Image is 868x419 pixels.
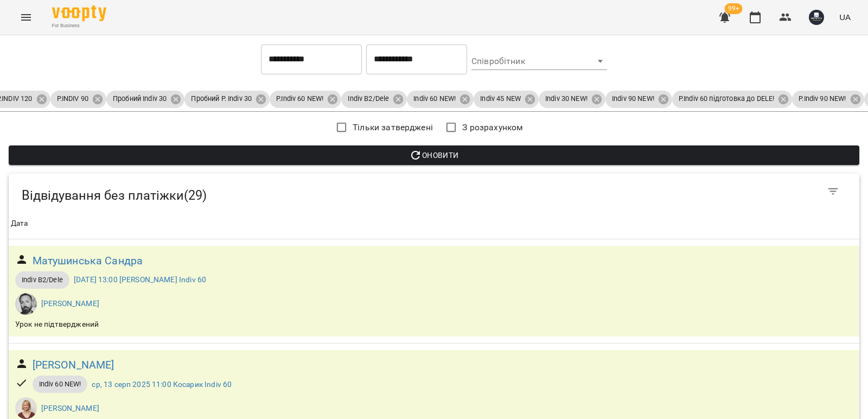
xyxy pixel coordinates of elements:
[11,217,28,230] div: Sort
[539,94,594,104] span: Indiv 30 NEW!
[33,357,114,373] a: [PERSON_NAME]
[13,4,39,30] button: Menu
[13,317,101,332] div: Урок не підтверджений
[11,217,857,230] span: Дата
[672,91,792,108] div: P.Indiv 60 підготовка до DELE!
[9,145,859,165] button: Оновити
[15,275,69,285] span: Indiv B2/Dele
[839,11,851,23] span: UA
[52,5,106,21] img: Voopty Logo
[52,22,106,29] span: For Business
[725,3,743,14] span: 99+
[792,94,852,104] span: P.Indiv 90 NEW!
[270,91,341,108] div: P.Indiv 60 NEW!
[341,91,407,108] div: Indiv B2/Dele
[605,91,672,108] div: Indiv 90 NEW!
[22,187,514,204] h5: Відвідування без платіжки ( 29 )
[50,91,106,108] div: P.INDIV 90
[184,91,270,108] div: Пробний P. Indiv 30
[15,293,37,315] img: Iván Sánchez-Gil
[539,91,605,108] div: Indiv 30 NEW!
[106,91,184,108] div: Пробний Indiv 30
[270,94,330,104] span: P.Indiv 60 NEW!
[809,10,824,25] img: e7cd9ba82654fddca2813040462380a1.JPG
[41,299,99,308] a: [PERSON_NAME]
[835,7,855,27] button: UA
[407,94,462,104] span: Indiv 60 NEW!
[462,121,523,134] span: З розрахунком
[33,252,143,269] a: Матушинська Сандра
[605,94,661,104] span: Indiv 90 NEW!
[407,91,474,108] div: Indiv 60 NEW!
[474,91,539,108] div: Indiv 45 NEW
[17,149,851,162] span: Оновити
[184,94,258,104] span: Пробний P. Indiv 30
[106,94,173,104] span: Пробний Indiv 30
[353,121,433,134] span: Тільки затверджені
[50,94,95,104] span: P.INDIV 90
[792,91,864,108] div: P.Indiv 90 NEW!
[672,94,781,104] span: P.Indiv 60 підготовка до DELE!
[15,397,37,419] img: Косарик Анастасія
[9,174,859,208] div: Table Toolbar
[92,380,232,389] a: ср, 13 серп 2025 11:00 Косарик Indiv 60
[820,179,846,205] button: Фільтр
[33,379,88,389] span: Indiv 60 NEW!
[341,94,395,104] span: Indiv B2/Dele
[11,217,28,230] div: Дата
[74,275,206,284] a: [DATE] 13:00 [PERSON_NAME] Indiv 60
[41,404,99,412] a: [PERSON_NAME]
[474,94,527,104] span: Indiv 45 NEW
